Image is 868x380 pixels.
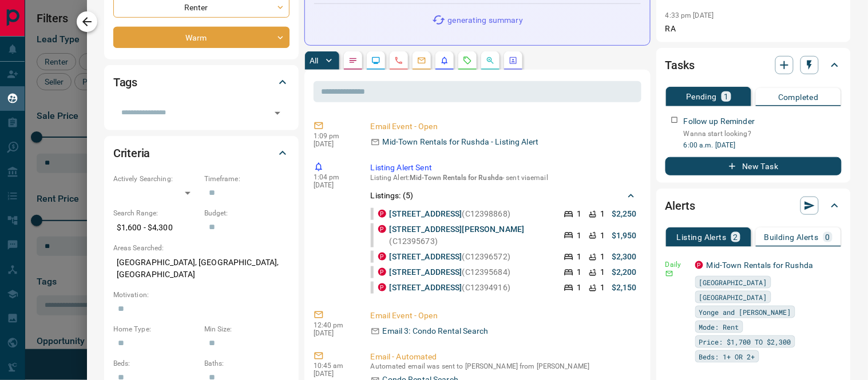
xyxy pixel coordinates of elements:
p: Budget: [204,208,290,218]
svg: Notes [348,56,358,65]
p: Listing Alerts [677,233,727,241]
h2: Tags [113,73,137,91]
p: Building Alerts [764,233,819,241]
p: $2,250 [612,208,637,220]
a: [STREET_ADDRESS] [390,267,462,277]
div: property.ca [378,210,386,218]
div: Tasks [665,51,842,79]
span: [GEOGRAPHIC_DATA] [699,291,767,303]
p: [DATE] [314,329,354,337]
h2: Alerts [665,197,695,215]
p: 4:33 pm [DATE] [665,11,714,19]
p: Areas Searched: [113,243,290,253]
p: $1,950 [612,230,637,242]
svg: Calls [394,56,403,65]
p: Min Size: [204,324,290,334]
div: property.ca [378,283,386,291]
a: Mid-Town Rentals for Rushda [707,261,814,270]
a: [STREET_ADDRESS] [390,283,462,292]
p: [DATE] [314,181,354,189]
p: Completed [778,93,819,101]
p: 1 [600,282,605,294]
p: 1 [577,208,582,220]
p: (C12398868) [390,208,511,220]
p: [DATE] [314,140,354,148]
p: (C12395673) [390,223,552,247]
svg: Opportunities [486,56,495,65]
p: Beds: [113,358,199,369]
p: Follow up Reminder [684,115,755,127]
p: 10:45 am [314,362,354,370]
p: $2,150 [612,282,637,294]
p: 1 [577,251,582,263]
p: Email Event - Open [371,310,637,322]
p: 1 [724,93,728,101]
svg: Listing Alerts [440,56,449,65]
p: [GEOGRAPHIC_DATA], [GEOGRAPHIC_DATA], [GEOGRAPHIC_DATA] [113,253,290,284]
svg: Agent Actions [509,56,518,65]
div: Alerts [665,192,842,219]
p: (C12395684) [390,266,511,278]
p: Email 3: Condo Rental Search [383,325,489,337]
span: Price: $1,700 TO $2,300 [699,336,791,347]
p: Home Type: [113,324,199,334]
a: [STREET_ADDRESS][PERSON_NAME] [390,225,525,234]
button: New Task [665,157,842,175]
svg: Emails [417,56,426,65]
p: $2,300 [612,251,637,263]
span: Beds: 1+ OR 2+ [699,351,755,362]
span: Yonge and [PERSON_NAME] [699,306,791,318]
div: Tags [113,69,290,96]
p: Timeframe: [204,174,290,184]
p: 1 [577,230,582,242]
button: Open [269,105,286,121]
p: 1:09 pm [314,132,354,140]
p: Motivation: [113,290,290,300]
a: [STREET_ADDRESS] [390,209,462,218]
p: 1 [577,266,582,278]
p: Actively Searching: [113,174,199,184]
span: [GEOGRAPHIC_DATA] [699,277,767,288]
svg: Email [665,270,673,278]
p: Baths: [204,358,290,369]
p: Email - Automated [371,351,637,363]
p: All [310,57,319,65]
p: 2 [734,233,738,241]
p: (C12396572) [390,251,511,263]
p: Listing Alert : - sent via email [371,174,637,182]
p: Listing Alert Sent [371,162,637,174]
p: Search Range: [113,208,199,218]
a: [STREET_ADDRESS] [390,252,462,261]
span: Mid-Town Rentals for Rushda [410,174,502,182]
div: property.ca [378,253,386,261]
svg: Requests [463,56,472,65]
p: $1,600 - $4,300 [113,218,199,237]
p: Daily [665,259,688,270]
div: Listings: (5) [371,185,637,206]
p: generating summary [448,14,523,26]
div: property.ca [695,261,703,269]
svg: Lead Browsing Activity [371,56,381,65]
p: 12:40 pm [314,321,354,329]
p: Pending [686,93,717,101]
p: 1 [600,208,605,220]
p: 1:04 pm [314,173,354,181]
p: 1 [600,230,605,242]
p: Email Event - Open [371,121,637,133]
p: 1 [600,251,605,263]
p: $2,200 [612,266,637,278]
div: property.ca [378,268,386,276]
p: RA [665,23,842,35]
p: Wanna start looking? [684,129,842,139]
p: Listings: ( 5 ) [371,190,414,202]
div: Warm [113,27,290,48]
span: Mode: Rent [699,321,739,333]
div: property.ca [378,225,386,233]
div: Criteria [113,139,290,167]
p: [DATE] [314,370,354,378]
p: 6:00 a.m. [DATE] [684,140,842,150]
p: 1 [600,266,605,278]
p: 1 [577,282,582,294]
p: (C12394916) [390,282,511,294]
h2: Tasks [665,56,695,74]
